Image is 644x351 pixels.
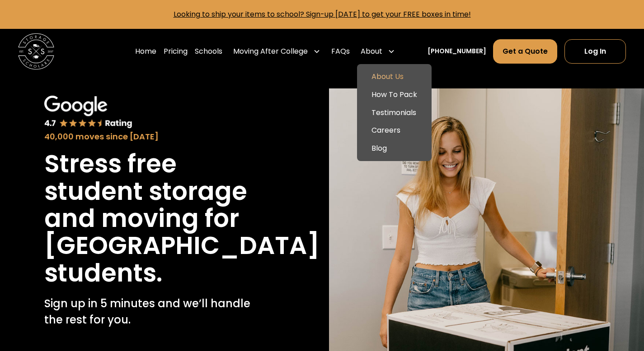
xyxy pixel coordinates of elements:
a: FAQs [331,39,350,64]
a: Testimonials [361,104,428,122]
a: Get a Quote [493,39,557,64]
p: Sign up in 5 minutes and we’ll handle the rest for you. [44,296,271,328]
a: Blog [361,139,428,157]
h1: [GEOGRAPHIC_DATA] [44,232,320,259]
a: Looking to ship your items to school? Sign-up [DATE] to get your FREE boxes in time! [174,9,471,19]
h1: Stress free student storage and moving for [44,150,271,232]
h1: students. [44,259,162,286]
a: Schools [195,39,222,64]
a: [PHONE_NUMBER] [428,46,486,56]
a: Log In [564,39,626,64]
a: Pricing [164,39,188,64]
div: About [357,39,399,64]
div: Moving After College [233,46,308,57]
div: Moving After College [230,39,324,64]
div: About [361,46,382,57]
a: Home [135,39,156,64]
nav: About [357,64,432,162]
img: Storage Scholars main logo [18,33,54,69]
div: 40,000 moves since [DATE] [44,131,271,143]
a: How To Pack [361,86,428,104]
img: Google 4.7 star rating [44,96,133,129]
a: Careers [361,121,428,139]
a: About Us [361,68,428,86]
